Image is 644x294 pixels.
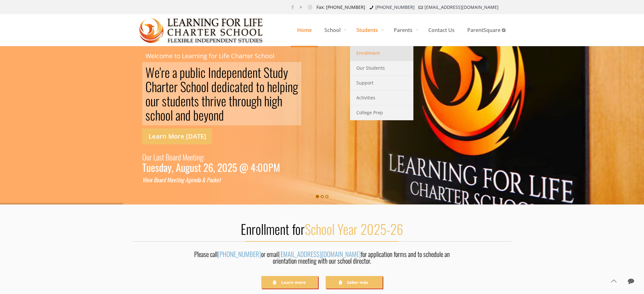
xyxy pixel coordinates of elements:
div: t [219,176,221,184]
div: P [268,163,273,171]
div: g [272,94,277,108]
a: [PHONE_NUMBER] [375,4,415,10]
div: d [211,79,217,94]
div: d [216,65,221,79]
div: e [187,151,190,163]
div: c [230,79,235,94]
div: a [175,108,180,122]
div: u [170,94,175,108]
div: r [150,151,152,163]
div: t [239,79,243,94]
div: t [167,94,170,108]
div: i [178,176,179,184]
div: S [264,65,269,79]
div: e [190,151,193,163]
div: t [165,79,169,94]
i: mail [418,4,424,10]
div: s [194,163,198,171]
img: Home [139,15,264,46]
a: View Board Meeting Agenda & Packet [142,176,221,184]
div: y [168,163,172,171]
div: 4 [251,163,256,171]
div: u [146,151,150,163]
div: n [288,79,293,94]
span: Our Students [356,64,385,72]
div: A [176,163,181,171]
div: r [161,176,163,184]
div: h [277,94,282,108]
div: e [216,176,219,184]
div: T [142,163,146,171]
div: e [221,94,226,108]
div: 2 [217,163,222,171]
div: r [174,79,178,94]
div: g [200,151,203,163]
div: t [201,94,205,108]
a: Support [350,76,413,91]
div: 2 [227,163,232,171]
div: h [152,79,157,94]
div: u [150,94,156,108]
div: e [173,176,176,184]
div: e [217,79,222,94]
div: c [150,108,155,122]
div: r [210,94,214,108]
div: d [159,163,163,171]
div: n [180,108,185,122]
div: a [209,176,212,184]
div: d [175,94,181,108]
div: o [165,108,170,122]
div: e [169,79,174,94]
div: p [280,79,285,94]
div: C [145,79,152,94]
div: n [193,176,196,184]
div: V [142,176,145,184]
div: h [264,94,269,108]
a: Saber más [326,276,382,288]
span: ParentSquare ⧉ [461,21,512,40]
div: I [208,65,211,79]
div: u [181,163,185,171]
div: i [214,94,216,108]
div: a [163,163,168,171]
div: h [191,79,196,94]
div: g [188,176,191,184]
div: o [259,79,265,94]
div: g [185,163,190,171]
div: e [232,65,237,79]
div: e [155,65,160,79]
div: e [171,176,173,184]
div: e [146,176,149,184]
div: g [293,79,298,94]
div: c [212,176,214,184]
div: a [173,151,175,163]
div: t [256,79,259,94]
div: i [195,151,197,163]
div: M [167,176,171,184]
a: Learn More [DATE] [142,128,212,144]
div: o [201,79,206,94]
span: Home [291,21,318,40]
a: Instagram icon [307,4,313,10]
div: 6 [208,163,213,171]
div: , [213,163,215,171]
a: Our Last Board Meeting: Tuesday, August 26, 2025 @ 4:00PM [142,151,280,171]
div: t [229,94,232,108]
div: t [198,163,201,171]
div: n [197,151,200,163]
div: d [278,65,283,79]
div: : [203,151,205,163]
div: e [243,79,248,94]
div: h [267,79,272,94]
div: c [186,79,191,94]
rs-layer: Welcome to Learning for Life Charter School [145,53,274,59]
span: School [318,21,350,40]
a: YouTube icon [298,4,305,10]
span: Students [350,21,387,40]
span: Enrollment [356,49,380,57]
div: 2 [203,163,208,171]
div: o [169,151,173,163]
div: a [157,79,162,94]
div: n [186,94,191,108]
div: P [207,176,209,184]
